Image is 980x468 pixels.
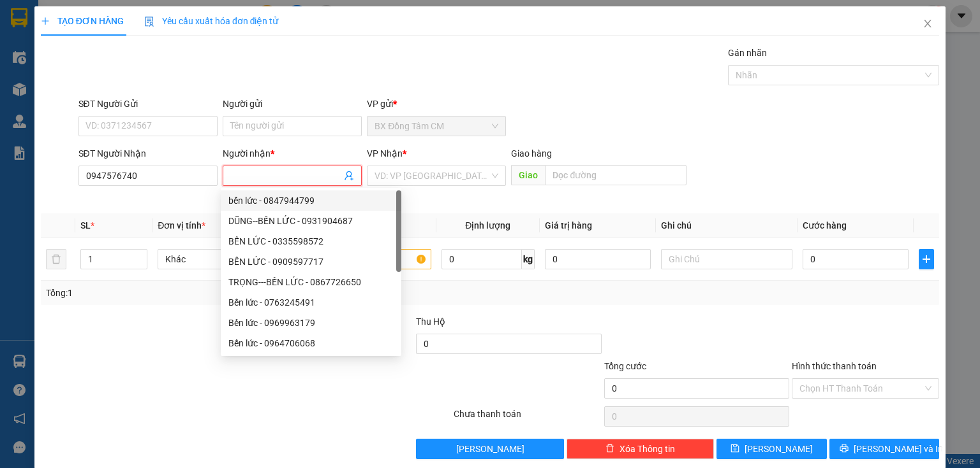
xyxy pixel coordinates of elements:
[83,11,212,41] div: Trạm [GEOGRAPHIC_DATA]
[854,442,943,456] span: [PERSON_NAME] và In
[731,444,739,454] span: save
[228,336,394,350] div: Bến lức - 0964706068
[221,292,401,313] div: Bến lức - 0763245491
[221,313,401,333] div: Bến lức - 0969963179
[221,190,401,211] div: bến lức - 0847944799
[344,171,354,181] span: user-add
[228,295,394,309] div: Bến lức - 0763245491
[221,211,401,231] div: DŨNG--BẾN LỨC - 0931904687
[522,249,535,269] span: kg
[545,165,687,185] input: Dọc đường
[221,272,401,292] div: TRỌNG---BẾN LỨC - 0867726650
[829,439,940,459] button: printer[PERSON_NAME] và In
[923,18,933,29] span: close
[78,97,218,111] div: SĐT Người Gửi
[223,187,362,202] div: Tên không hợp lệ
[221,333,401,353] div: Bến lức - 0964706068
[716,439,827,459] button: save[PERSON_NAME]
[375,117,498,136] span: BX Đồng Tâm CM
[46,249,66,269] button: delete
[545,249,651,269] input: 0
[605,444,614,454] span: delete
[11,11,74,57] div: BX Đồng Tâm CM
[465,220,510,230] span: Định lượng
[728,48,767,58] label: Gán nhãn
[228,255,394,269] div: BẾN LỨC - 0909597717
[567,439,714,459] button: deleteXóa Thông tin
[228,275,394,289] div: TRỌNG---BẾN LỨC - 0867726650
[745,442,813,456] span: [PERSON_NAME]
[41,16,124,26] span: TẠO ĐƠN HÀNG
[367,148,403,159] span: VP Nhận
[11,12,31,25] span: Gửi:
[41,17,50,25] span: plus
[223,146,362,160] div: Người nhận
[661,249,792,269] input: Ghi Chú
[158,220,205,230] span: Đơn vị tính
[919,254,933,264] span: plus
[620,442,675,456] span: Xóa Thông tin
[456,442,524,456] span: [PERSON_NAME]
[792,361,877,371] label: Hình thức thanh toán
[83,41,212,57] div: NHI
[656,213,798,238] th: Ghi chú
[511,165,545,185] span: Giao
[83,74,203,119] span: MINH PHÁT 2
[80,220,91,230] span: SL
[919,249,934,269] button: plus
[803,220,847,230] span: Cước hàng
[228,316,394,330] div: Bến lức - 0969963179
[83,12,114,25] span: Nhận:
[228,214,394,228] div: DŨNG--BẾN LỨC - 0931904687
[452,407,602,429] div: Chưa thanh toán
[144,17,154,27] img: icon
[83,82,101,95] span: DĐ:
[78,146,218,160] div: SĐT Người Nhận
[165,250,281,269] span: Khác
[416,316,445,327] span: Thu Hộ
[228,194,394,208] div: bến lức - 0847944799
[221,252,401,272] div: BẾN LỨC - 0909597717
[46,286,379,300] div: Tổng: 1
[604,361,646,371] span: Tổng cước
[367,97,506,111] div: VP gửi
[416,439,563,459] button: [PERSON_NAME]
[223,97,362,111] div: Người gửi
[221,231,401,252] div: BẾN LỨC - 0335598572
[228,234,394,248] div: BẾN LỨC - 0335598572
[511,148,552,159] span: Giao hàng
[83,57,212,74] div: 0911270842
[840,444,849,454] span: printer
[144,16,279,26] span: Yêu cầu xuất hóa đơn điện tử
[910,6,946,42] button: Close
[545,220,592,230] span: Giá trị hàng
